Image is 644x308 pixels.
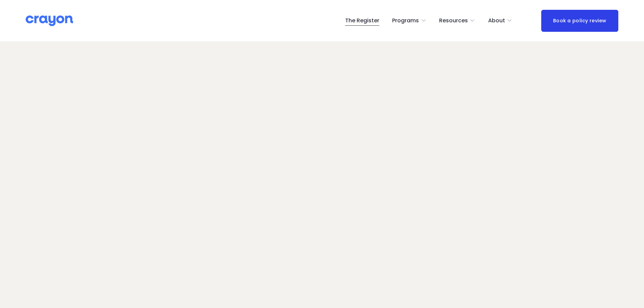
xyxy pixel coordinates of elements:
span: About [488,16,505,26]
a: folder dropdown [392,15,426,26]
a: folder dropdown [488,15,512,26]
a: folder dropdown [439,15,475,26]
span: Resources [439,16,468,26]
img: Crayon [26,15,73,27]
a: Book a policy review [541,10,618,32]
span: Programs [392,16,419,26]
a: The Register [345,15,379,26]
